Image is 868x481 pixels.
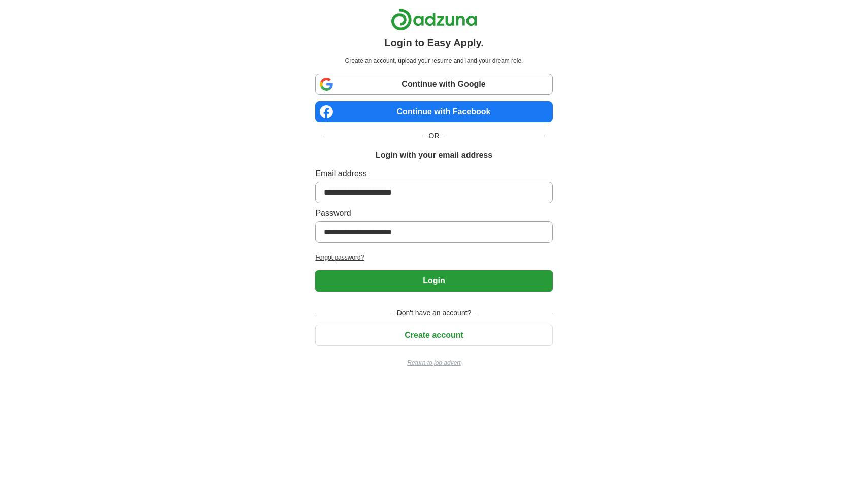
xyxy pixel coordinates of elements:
h1: Login with your email address [376,149,492,162]
h1: Login to Easy Apply. [384,35,484,50]
button: Create account [315,325,552,346]
label: Password [315,207,552,219]
a: Continue with Facebook [315,101,552,122]
a: Forgot password? [315,253,552,262]
span: Don't have an account? [391,308,478,318]
p: Create an account, upload your resume and land your dream role. [317,56,550,66]
img: Adzuna logo [391,8,477,31]
button: Login [315,270,552,292]
span: OR [423,131,446,141]
label: Email address [315,168,552,180]
a: Return to job advert [315,358,552,367]
a: Continue with Google [315,74,552,95]
a: Create account [315,331,552,339]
